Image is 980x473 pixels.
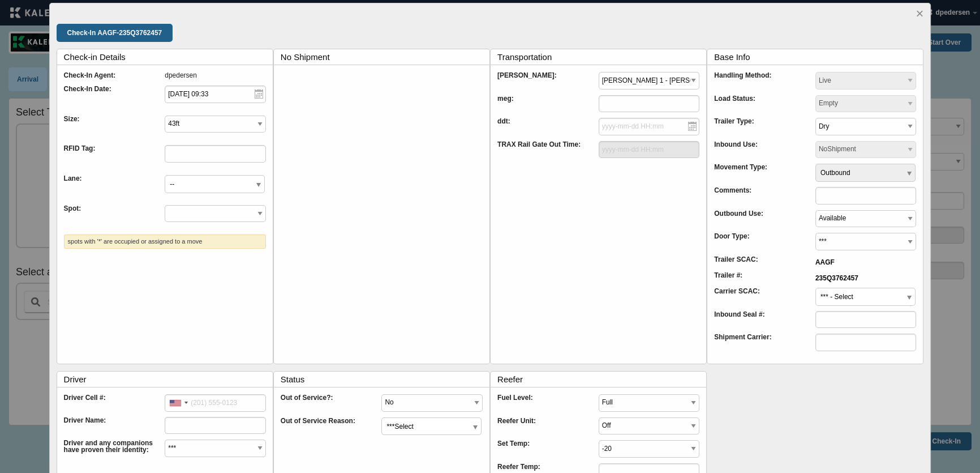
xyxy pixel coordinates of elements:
div: Fuel Level: [497,394,599,417]
div: Check-In Agent: [64,72,165,79]
div: Trailer Type: [714,118,815,141]
span: -- [165,176,264,194]
input: yyyy-mm-dd HH:mm [599,141,700,159]
div: Shipment Carrier: [714,334,815,357]
div: Trailer #: [714,272,815,288]
strong: AAGF [815,258,835,266]
label: Base Info [714,49,923,65]
div: Spot: [64,205,165,228]
div: Check-In Date: [64,86,165,109]
span: Outbound [816,164,915,182]
div: Door Type: [714,233,815,256]
div: spots with '*' are occupied or assigned to a move [64,235,266,249]
label: Transportation [497,49,706,65]
div: Set Temp: [497,440,599,463]
a: × [915,7,923,20]
div: Comments: [714,187,815,210]
input: (201) 555-0123 [165,394,266,412]
div: dpedersen [165,72,266,79]
div: Lane: [64,175,165,198]
div: Out of Service Reason: [281,417,382,441]
input: Check-In AAGF-235Q3762457 [57,24,173,42]
div: [PERSON_NAME]: [497,72,599,95]
input: yyyy-mm-dd HH:mm [599,118,700,135]
div: Reefer Unit: [497,417,599,441]
label: Driver [64,372,273,387]
span: -- [165,175,265,193]
div: Driver Name: [64,417,165,440]
div: Outbound Use: [714,210,815,233]
div: Movement Type: [714,164,815,187]
div: Load Status: [714,95,815,118]
div: RFID Tag: [64,145,165,168]
label: No Shipment [281,49,489,65]
div: Inbound Seal #: [714,311,815,334]
strong: 235Q3762457 [815,274,858,282]
label: Reefer [497,372,706,387]
div: Handling Method: [714,72,815,95]
div: Size: [64,116,165,139]
div: TRAX Rail Gate Out Time: [497,141,599,164]
div: Trailer SCAC: [714,256,815,272]
div: Inbound Use: [714,141,815,164]
div: Carrier SCAC: [714,288,815,311]
div: United States: +1 [165,395,191,411]
label: Check-in Details [64,49,273,65]
div: meg: [497,95,599,118]
div: ddt: [497,118,599,141]
div: Driver Cell #: [64,394,165,417]
div: Driver and any companions have proven their identity: [64,440,165,463]
label: Status [281,372,489,387]
div: Out of Service?: [281,394,382,417]
span: Outbound [815,164,915,182]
